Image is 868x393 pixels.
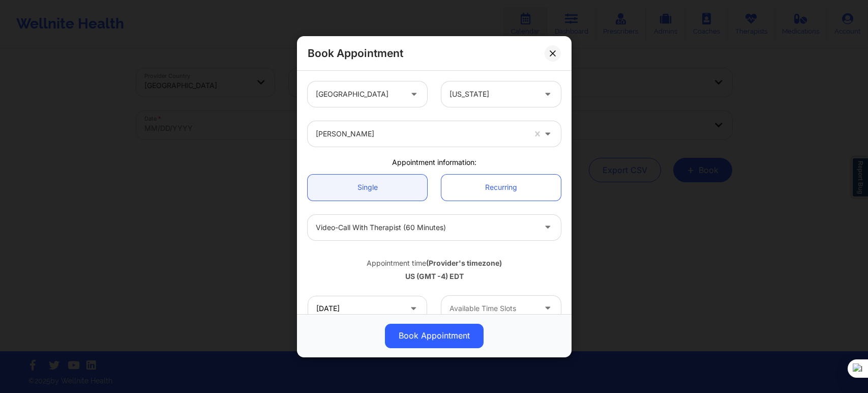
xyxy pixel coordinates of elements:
div: Appointment information: [301,157,568,167]
div: Video-Call with Therapist (60 minutes) [316,214,535,240]
div: [GEOGRAPHIC_DATA] [316,81,402,107]
b: (Provider's timezone) [426,258,502,267]
div: [US_STATE] [450,81,535,107]
button: Book Appointment [385,323,484,348]
a: Recurring [441,174,561,200]
div: Appointment time [308,258,561,268]
div: [PERSON_NAME] [316,121,525,147]
h2: Book Appointment [308,46,403,60]
div: US (GMT -4) EDT [308,271,561,282]
a: Single [308,174,427,200]
input: MM/DD/YYYY [308,295,427,321]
